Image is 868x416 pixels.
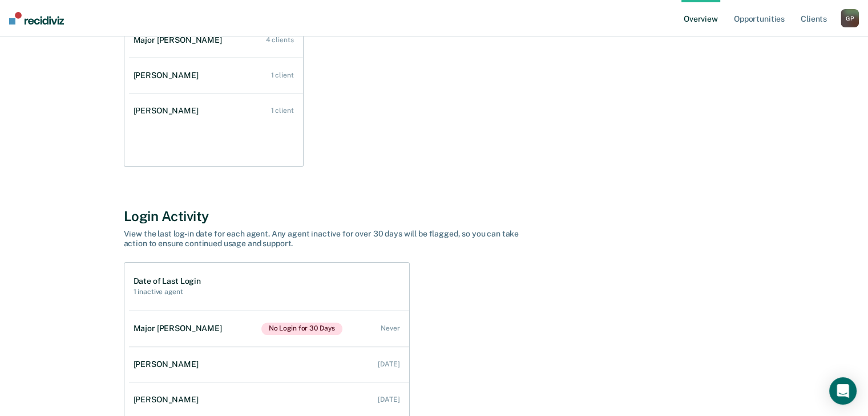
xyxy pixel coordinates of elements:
[378,360,399,368] div: [DATE]
[381,324,399,332] div: Never
[134,106,203,116] div: [PERSON_NAME]
[124,208,745,225] div: Login Activity
[134,71,203,80] div: [PERSON_NAME]
[134,276,201,286] h1: Date of Last Login
[134,35,227,45] div: Major [PERSON_NAME]
[134,324,227,333] div: Major [PERSON_NAME]
[134,395,203,405] div: [PERSON_NAME]
[129,59,303,92] a: [PERSON_NAME] 1 client
[841,9,859,27] button: GP
[129,24,303,56] a: Major [PERSON_NAME] 4 clients
[271,107,293,115] div: 1 client
[378,395,399,403] div: [DATE]
[9,12,64,25] img: Recidiviz
[829,377,857,405] div: Open Intercom Messenger
[266,36,294,44] div: 4 clients
[129,348,409,381] a: [PERSON_NAME] [DATE]
[134,360,203,369] div: [PERSON_NAME]
[271,71,293,79] div: 1 client
[129,95,303,127] a: [PERSON_NAME] 1 client
[261,323,343,335] span: No Login for 30 Days
[124,229,523,248] div: View the last log-in date for each agent. Any agent inactive for over 30 days will be flagged, so...
[134,288,201,296] h2: 1 inactive agent
[841,9,859,27] div: G P
[129,384,409,416] a: [PERSON_NAME] [DATE]
[129,311,409,346] a: Major [PERSON_NAME]No Login for 30 Days Never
